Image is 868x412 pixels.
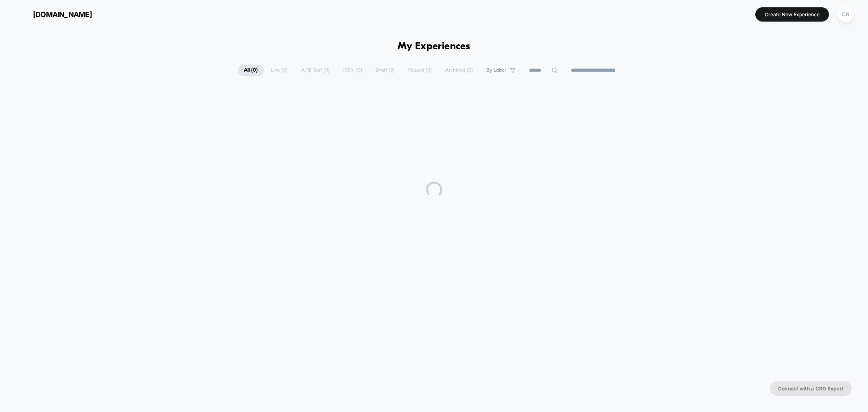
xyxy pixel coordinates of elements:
div: CR [837,7,853,22]
span: [DOMAIN_NAME] [33,10,92,19]
button: Connect with a CRO Expert [770,381,852,396]
button: [DOMAIN_NAME] [12,8,94,21]
button: Create New Experience [755,7,829,22]
span: All ( 0 ) [238,65,264,76]
h1: My Experiences [398,41,470,53]
span: By Label [486,67,506,73]
button: CR [835,6,856,23]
